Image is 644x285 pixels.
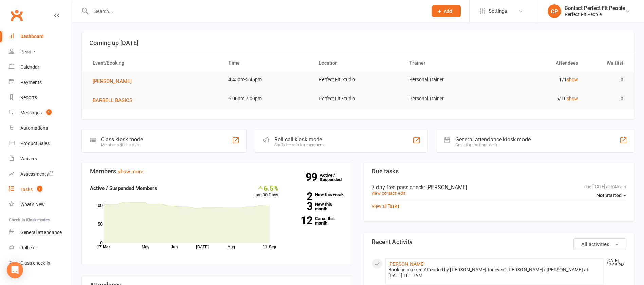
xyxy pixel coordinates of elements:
div: Automations [20,125,48,131]
span: 1 [46,109,52,115]
button: Add [432,5,461,17]
div: Dashboard [20,34,44,39]
span: 1 [37,186,42,192]
a: Clubworx [8,7,25,24]
span: Add [444,8,452,14]
div: Waivers [20,156,37,161]
input: Search... [89,6,423,16]
div: What's New [20,202,45,207]
div: General attendance [20,230,62,235]
a: Calendar [9,59,72,75]
a: Payments [9,75,72,90]
span: Settings [489,3,507,19]
div: Perfect Fit People [565,11,625,17]
div: Assessments [20,171,54,177]
a: Class kiosk mode [9,255,72,271]
div: Tasks [20,186,33,192]
div: Payments [20,79,42,85]
div: CP [548,4,561,18]
div: People [20,49,35,54]
a: Assessments [9,166,72,182]
div: Calendar [20,64,39,70]
div: Roll call [20,245,36,250]
a: Messages 1 [9,105,72,121]
div: Reports [20,95,37,100]
div: Messages [20,110,42,115]
a: Roll call [9,240,72,255]
a: People [9,44,72,59]
a: Product Sales [9,136,72,151]
div: Product Sales [20,141,50,146]
a: What's New [9,197,72,212]
a: Waivers [9,151,72,166]
a: Tasks 1 [9,182,72,197]
a: General attendance kiosk mode [9,225,72,240]
div: Open Intercom Messenger [7,262,23,278]
div: Class check-in [20,260,50,266]
a: Dashboard [9,29,72,44]
div: Contact Perfect Fit People [565,5,625,11]
a: Automations [9,121,72,136]
a: Reports [9,90,72,105]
